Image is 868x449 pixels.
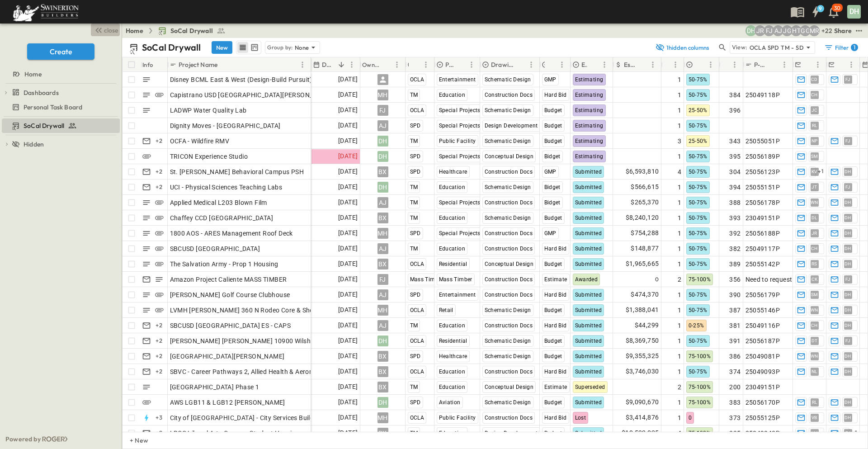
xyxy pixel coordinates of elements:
span: Entertainment [439,292,476,298]
span: JT [811,187,817,187]
button: Menu [779,59,790,70]
button: Menu [346,59,357,70]
span: Hidden [24,140,44,149]
button: Menu [729,59,740,70]
span: close [104,26,118,35]
span: 4 [678,167,681,176]
span: RS [811,264,817,264]
span: Special Projects [439,107,481,113]
span: Submitted [575,230,602,236]
span: NP [811,141,818,141]
span: Schematic Design [485,107,531,113]
span: 23049151P [745,213,780,222]
p: SoCal Drywall [142,41,201,54]
span: Education [439,246,466,252]
span: 50-75% [689,199,708,206]
span: Conceptual Design [485,153,534,160]
button: Menu [557,59,567,70]
p: View: [732,43,748,52]
span: Schematic Design [485,184,531,190]
span: 1 [678,183,681,192]
div: Share [834,26,852,35]
span: 393 [729,213,741,222]
span: Healthcare [439,169,467,175]
button: row view [237,42,248,53]
span: Need to request [745,275,793,284]
button: Sort [516,60,526,70]
button: test [854,25,864,36]
span: Special Projects [439,153,481,160]
span: TM [410,199,418,206]
span: Hard Bid [544,292,567,298]
span: SPD [410,153,421,160]
span: Education [439,92,466,98]
span: St. [PERSON_NAME] Behavioral Campus PSH [170,167,304,176]
div: MH [377,90,388,100]
span: 1 [678,213,681,222]
p: OCLA SPD TM - SD [750,43,804,52]
span: [DATE] [338,274,358,284]
span: Bidget [544,153,561,160]
span: 1 [678,198,681,207]
span: Amazon Project Caliente MASS TIMBER [170,275,287,284]
span: WN [811,202,818,203]
button: Sort [219,60,229,70]
span: Submitted [575,246,602,252]
span: SM [811,294,818,295]
span: Special Projects [439,199,481,206]
button: Menu [420,59,431,70]
span: 390 [729,290,741,299]
span: Residential [439,261,467,267]
span: DH [844,264,851,264]
div: AJ [377,197,388,208]
button: kanban view [249,42,260,53]
button: Menu [392,59,402,70]
span: JC [811,110,818,110]
span: 50-75% [689,92,708,98]
div: Joshua Russell (joshua.russell@swinerton.com) [755,25,765,36]
span: 394 [729,183,741,192]
span: [DATE] [338,182,358,192]
div: DH [847,5,861,19]
span: 1800 AOS - ARES Management Roof Deck [170,229,293,238]
span: OCLA [410,76,425,83]
h6: 1 [854,44,855,51]
span: 395 [729,152,741,161]
div: FJ [377,105,388,116]
span: DH [844,217,851,218]
span: 389 [729,260,741,269]
div: Anthony Jimenez (anthony.jimenez@swinerton.com) [773,25,783,36]
div: Owner [360,57,406,72]
div: Jorge Garcia (jorgarcia@swinerton.com) [782,25,793,36]
span: Dashboards [24,88,59,97]
span: 25056179P [745,290,780,299]
span: SoCal Drywall [170,26,213,35]
p: P-Code [754,60,767,69]
span: Estimating [575,107,604,113]
span: FJ [845,187,851,187]
span: SBCUSD [GEOGRAPHIC_DATA] [170,244,260,253]
button: Sort [456,60,466,70]
span: Estimating [575,138,604,144]
span: $754,288 [631,228,659,238]
button: Menu [466,59,477,70]
span: Submitted [575,184,602,190]
span: Schematic Design [485,215,531,221]
span: 1 [678,290,681,299]
span: [DATE] [338,213,358,223]
p: Estimate Amount [624,60,636,69]
button: 9 [807,4,825,20]
div: Personal Task Boardtest [2,100,120,114]
span: 1 [678,244,681,253]
span: TM [410,184,418,190]
div: BX [377,213,388,223]
span: 3 [678,137,681,146]
span: 1 [678,229,681,238]
span: FJ [845,141,851,141]
span: Hard Bid [544,246,567,252]
button: 1hidden columns [650,41,715,54]
span: 382 [729,244,741,253]
div: table view [236,41,261,54]
button: Sort [410,60,420,70]
span: CK [811,279,818,279]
